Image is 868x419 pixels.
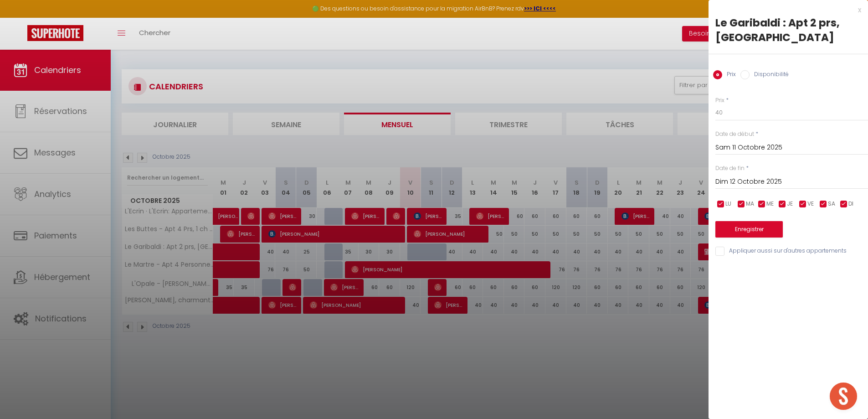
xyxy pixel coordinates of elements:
[830,383,857,410] div: Ouvrir le chat
[787,200,793,208] span: JE
[715,221,783,238] button: Enregistrer
[746,200,754,208] span: MA
[725,200,731,208] span: LU
[828,200,835,208] span: SA
[715,164,745,173] label: Date de fin
[715,16,861,45] div: Le Garibaldi : Apt 2 prs, [GEOGRAPHIC_DATA]
[807,200,814,208] span: VE
[715,130,754,139] label: Date de début
[722,70,736,80] label: Prix
[715,96,724,105] label: Prix
[750,70,789,80] label: Disponibilité
[709,5,861,16] div: x
[766,200,774,208] span: ME
[848,200,853,208] span: DI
